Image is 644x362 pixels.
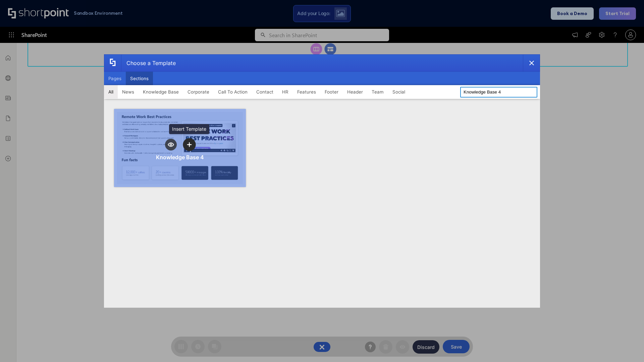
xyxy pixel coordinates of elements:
button: HR [278,85,293,99]
button: Social [388,85,410,99]
div: Knowledge Base 4 [156,154,204,161]
div: template selector [104,54,540,308]
button: Pages [104,72,126,85]
button: All [104,85,118,99]
div: Choose a Template [121,55,176,71]
button: Footer [320,85,343,99]
button: Contact [252,85,278,99]
button: News [118,85,139,99]
iframe: Chat Widget [610,330,644,362]
button: Call To Action [214,85,252,99]
button: Sections [126,72,153,85]
button: Features [293,85,320,99]
input: Search [460,87,537,98]
button: Team [367,85,388,99]
button: Knowledge Base [139,85,183,99]
button: Corporate [183,85,214,99]
button: Header [343,85,367,99]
